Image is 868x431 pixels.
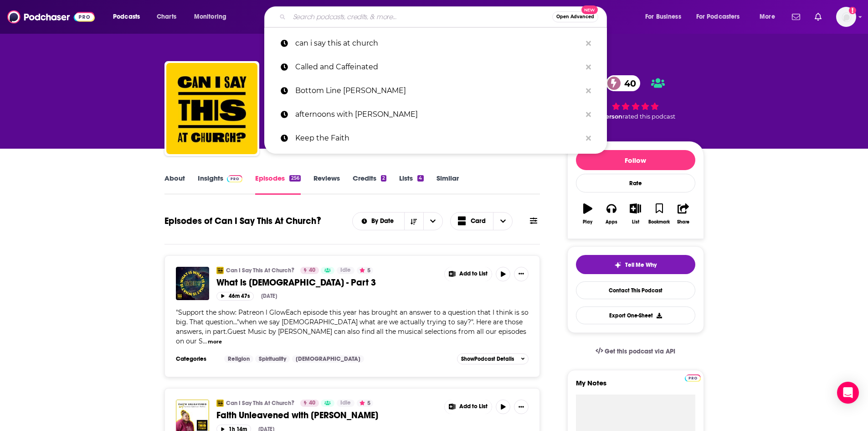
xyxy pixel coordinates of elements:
[605,348,675,355] span: Get this podcast via API
[445,400,492,414] button: Show More Button
[677,219,689,225] div: Share
[107,10,152,24] button: open menu
[176,355,217,363] h3: Categories
[600,197,623,230] button: Apps
[614,261,621,269] img: tell me why sparkle
[836,7,856,27] button: Show profile menu
[176,308,529,345] span: Support the show: Patreon l GlowEach episode this year has brought an answer to a question that I...
[622,113,675,120] span: rated this podcast
[295,55,581,79] p: Called and Caffeinated
[273,6,616,27] div: Search podcasts, credits, & more...
[289,175,300,182] div: 256
[198,174,243,195] a: InsightsPodchaser Pro
[295,79,581,103] p: Bottom Line Roger Marsh
[685,373,701,382] a: Pro website
[264,31,607,55] a: can i say this at church
[552,11,598,22] button: Open AdvancedNew
[255,355,290,363] a: Spirituality
[337,400,354,407] a: Idle
[445,267,492,281] button: Show More Button
[567,69,704,126] div: 40 1 personrated this podcast
[811,9,825,25] a: Show notifications dropdown
[295,126,581,150] p: Keep the Faith
[437,174,459,195] a: Similar
[371,218,397,224] span: By Date
[690,10,753,24] button: open menu
[753,10,786,24] button: open menu
[625,261,657,269] span: Tell Me Why
[113,10,140,23] span: Podcasts
[216,400,224,407] img: Can I Say This At Church‽
[337,267,354,274] a: Idle
[514,267,529,281] button: Show More Button
[556,15,594,19] span: Open Advanced
[450,212,513,230] button: Choose View
[157,10,176,23] span: Charts
[423,213,442,230] button: open menu
[648,219,670,225] div: Bookmark
[417,175,423,182] div: 4
[255,174,300,195] a: Episodes256
[7,8,95,26] a: Podchaser - Follow, Share and Rate Podcasts
[309,266,315,275] span: 40
[696,10,740,23] span: For Podcasters
[357,400,373,407] button: 5
[188,10,238,24] button: open menu
[357,267,373,274] button: 5
[639,10,693,24] button: open menu
[194,10,226,23] span: Monitoring
[300,267,319,274] a: 40
[164,215,321,227] h1: Episodes of Can I Say This At Church‽
[514,400,529,414] button: Show More Button
[224,355,253,363] a: Religion
[261,293,277,299] div: [DATE]
[404,213,423,230] button: Sort Direction
[459,403,488,410] span: Add to List
[300,400,319,407] a: 40
[836,7,856,27] img: User Profile
[289,10,552,24] input: Search podcasts, credits, & more...
[216,410,438,421] a: Faith Unleavened with [PERSON_NAME]
[671,197,695,230] button: Share
[576,174,695,192] div: Rate
[264,55,607,79] a: Called and Caffeinated
[292,355,364,363] a: [DEMOGRAPHIC_DATA]
[216,292,254,301] button: 46m 47s
[216,410,378,421] span: Faith Unleavened with [PERSON_NAME]
[576,281,695,299] a: Contact This Podcast
[399,174,423,195] a: Lists4
[352,212,443,230] h2: Choose List sort
[606,219,617,225] div: Apps
[615,75,641,91] span: 40
[313,174,340,195] a: Reviews
[216,267,224,274] img: Can I Say This At Church‽
[353,174,386,195] a: Credits2
[461,356,514,362] span: Show Podcast Details
[166,63,257,154] img: Can I Say This At Church‽
[836,7,856,27] span: Logged in as Lydia_Gustafson
[176,308,529,345] span: "
[227,175,243,182] img: Podchaser Pro
[176,267,209,300] img: What is God - Part 3
[576,379,695,395] label: My Notes
[226,267,294,274] a: Can I Say This At Church‽
[581,5,598,14] span: New
[340,399,351,408] span: Idle
[606,75,641,91] a: 40
[760,10,775,23] span: More
[583,219,592,225] div: Play
[471,218,486,224] span: Card
[459,270,488,277] span: Add to List
[309,399,315,408] span: 40
[457,353,529,364] button: ShowPodcast Details
[597,113,622,120] span: 1 person
[264,103,607,126] a: afternoons with [PERSON_NAME]
[647,197,671,230] button: Bookmark
[295,103,581,126] p: afternoons with bill arnold
[623,197,647,230] button: List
